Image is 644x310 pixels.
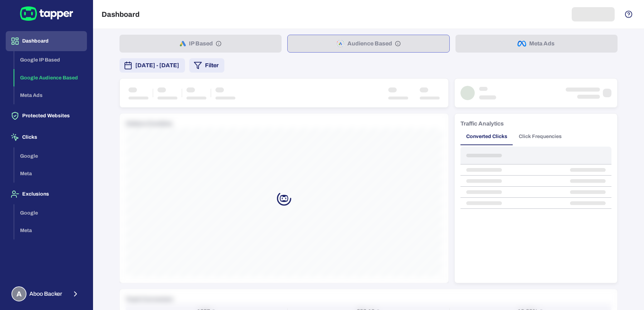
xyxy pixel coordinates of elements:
button: Click Frequencies [513,128,567,145]
button: Clicks [6,127,87,147]
button: [DATE] - [DATE] [119,58,185,73]
h6: Traffic Analytics [460,119,504,128]
h5: Dashboard [102,10,140,19]
button: Converted Clicks [460,128,513,145]
button: AAboo Backer [6,284,87,304]
a: Clicks [6,134,87,140]
a: Protected Websites [6,112,87,118]
span: [DATE] - [DATE] [135,61,179,70]
button: Filter [189,58,224,73]
div: A [11,286,26,301]
span: Aboo Backer [29,290,62,297]
button: Protected Websites [6,106,87,126]
a: Exclusions [6,191,87,197]
button: Exclusions [6,184,87,204]
button: Dashboard [6,31,87,51]
a: Dashboard [6,38,87,44]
